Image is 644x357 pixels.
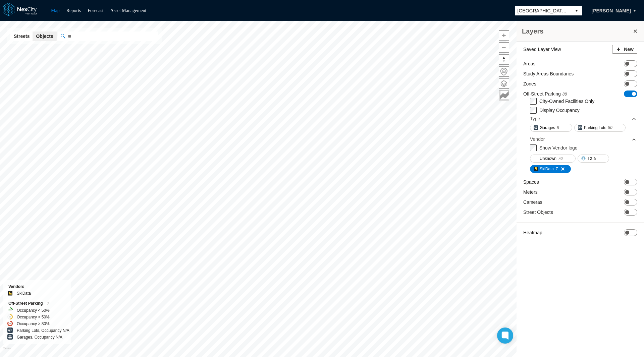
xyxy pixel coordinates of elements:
[8,283,66,290] div: Vendors
[51,8,60,13] a: Map
[539,145,578,151] label: Show Vendor logo
[47,302,49,305] span: 7
[17,314,50,320] label: Occupancy > 50%
[540,155,556,162] span: Unknown
[499,78,509,89] button: Layers management
[530,124,572,132] button: Garages8
[530,134,637,144] div: Vendor
[88,8,103,13] a: Forecast
[10,32,33,41] button: Streets
[540,166,554,172] span: SkiData
[499,42,509,53] button: Zoom out
[66,8,81,13] a: Reports
[592,7,631,14] span: [PERSON_NAME]
[624,46,634,53] span: New
[562,92,567,97] span: 88
[587,155,592,162] span: T2
[523,189,538,195] label: Meters
[110,8,147,13] a: Asset Management
[36,33,53,40] span: Objects
[530,155,576,163] button: Unknown76
[612,45,637,54] button: New
[33,32,56,41] button: Objects
[522,26,632,36] h3: Layers
[14,33,30,40] span: Streets
[17,334,62,341] label: Garages, Occupancy N/A
[523,91,567,98] label: Off-Street Parking
[17,307,50,314] label: Occupancy < 50%
[584,124,606,131] span: Parking Lots
[499,43,509,52] span: Zoom out
[17,290,31,297] label: SkiData
[523,229,542,236] label: Heatmap
[557,124,559,131] span: 8
[574,124,626,132] button: Parking Lots80
[499,66,509,77] button: Home
[499,54,509,65] button: Reset bearing to north
[499,31,509,40] span: Zoom in
[558,155,562,162] span: 76
[530,115,540,122] div: Type
[499,30,509,41] button: Zoom in
[539,108,580,113] label: Display Occupancy
[523,179,539,185] label: Spaces
[523,80,536,87] label: Zones
[594,155,596,162] span: 5
[523,199,542,205] label: Cameras
[530,136,545,142] div: Vendor
[499,55,509,64] span: Reset bearing to north
[523,209,553,216] label: Street Objects
[578,155,609,163] button: T25
[17,320,50,327] label: Occupancy > 80%
[585,5,638,16] button: [PERSON_NAME]
[523,46,561,53] label: Saved Layer View
[571,6,582,15] button: select
[523,60,536,67] label: Areas
[17,327,69,334] label: Parking Lots, Occupancy N/A
[523,70,574,77] label: Study Areas Boundaries
[540,124,555,131] span: Garages
[530,165,571,173] button: SkiData7
[555,166,558,172] span: 7
[518,7,569,14] span: [GEOGRAPHIC_DATA][PERSON_NAME]
[8,300,66,307] div: Off-Street Parking
[3,347,11,355] a: Mapbox homepage
[539,99,594,104] label: City-Owned Facilities Only
[499,91,509,101] button: Key metrics
[530,114,637,124] div: Type
[608,124,612,131] span: 80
